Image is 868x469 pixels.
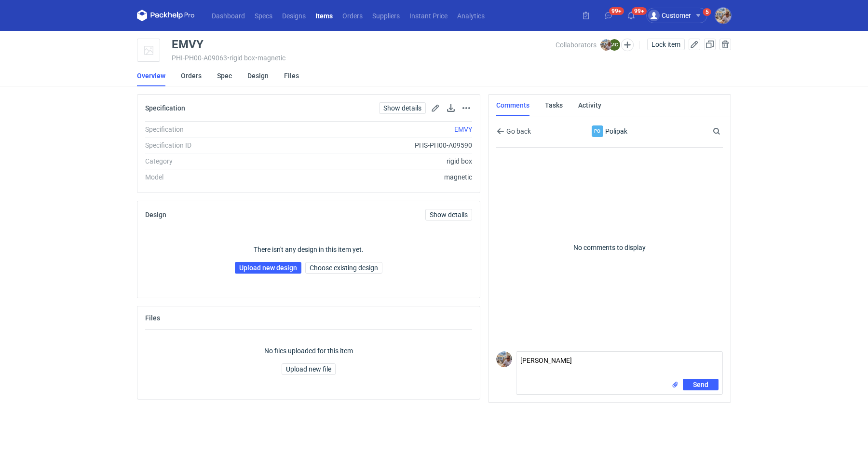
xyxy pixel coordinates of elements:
div: magnetic [276,172,472,182]
span: Send [693,381,708,388]
div: Category [145,156,276,166]
span: Go back [504,128,531,135]
button: Edit spec [430,102,441,114]
div: PHI-PH00-A09063 [172,54,556,62]
span: Choose existing design [310,264,378,271]
button: Choose existing design [305,262,382,274]
h2: Specification [145,104,185,112]
span: Collaborators [556,41,597,49]
input: Search [711,125,742,137]
img: Michał Palasek [715,8,731,24]
a: Design [247,65,269,86]
a: Specs [250,10,277,21]
img: Michał Palasek [600,39,612,51]
a: Designs [277,10,311,21]
h2: Files [145,314,160,322]
button: 99+ [601,8,616,23]
a: Orders [181,65,202,86]
button: Duplicate Item [704,39,716,50]
figcaption: Po [592,125,603,137]
div: EMVY [172,39,203,50]
div: 5 [705,9,709,15]
div: PHS-PH00-A09590 [276,140,472,150]
a: Upload new design [235,262,301,274]
a: Spec [217,65,232,86]
p: There isn't any design in this item yet. [254,245,364,254]
h2: Design [145,211,166,219]
figcaption: MC [609,39,620,51]
div: Polipak [563,125,657,137]
img: Michał Palasek [496,351,512,367]
p: No files uploaded for this item [264,346,353,356]
span: Lock item [651,41,680,48]
div: Specification [145,124,276,134]
a: Overview [137,65,165,86]
button: 99+ [624,8,639,23]
a: EMVY [454,125,472,133]
a: Dashboard [207,10,250,21]
button: Lock item [647,39,685,50]
div: rigid box [276,156,472,166]
textarea: [PERSON_NAME] [516,352,722,379]
a: Activity [578,95,601,116]
a: Show details [379,102,426,114]
a: Files [284,65,299,86]
span: • magnetic [255,54,285,62]
span: Upload new file [286,366,331,372]
div: Polipak [592,125,603,137]
p: No comments to display [496,148,723,347]
button: Upload new file [282,363,336,375]
button: Actions [461,102,472,114]
a: Tasks [545,95,563,116]
div: Model [145,172,276,182]
a: Comments [496,95,529,116]
a: Orders [338,10,367,21]
button: Delete item [719,39,731,50]
svg: Packhelp Pro [137,10,195,21]
button: Edit item [689,39,700,50]
button: Send [683,379,719,390]
span: • rigid box [227,54,255,62]
a: Suppliers [367,10,405,21]
div: Specification ID [145,140,276,150]
a: Instant Price [405,10,452,21]
button: Edit collaborators [621,39,634,51]
a: Show details [425,209,472,221]
button: Download specification [445,102,457,114]
button: Customer5 [646,8,715,23]
button: Go back [496,125,531,137]
a: Items [311,10,338,21]
div: Customer [648,10,691,21]
a: Analytics [452,10,489,21]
